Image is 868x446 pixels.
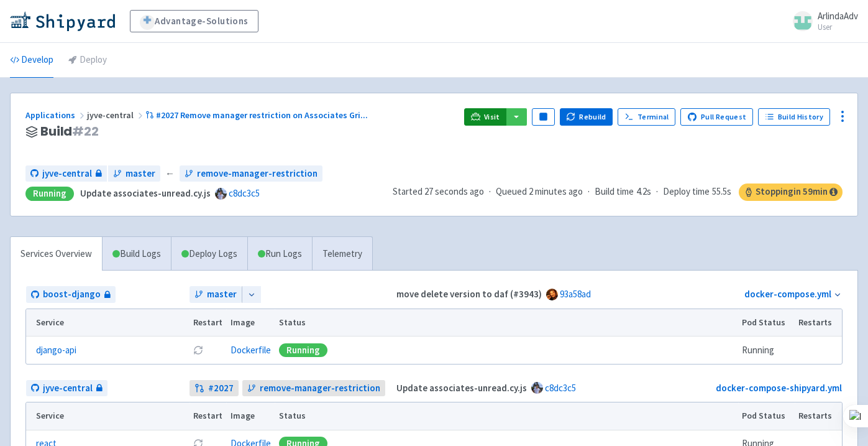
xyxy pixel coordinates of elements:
span: ArlindaAdv [818,10,858,22]
a: Applications [25,109,87,121]
a: Visit [464,108,506,126]
time: 2 minutes ago [529,185,583,197]
a: #2027 [190,380,239,397]
div: · · · [393,184,843,201]
button: Pause [532,108,554,126]
span: Build [40,124,99,139]
a: master [190,286,242,303]
a: Advantage-Solutions [130,10,258,32]
th: Pod Status [738,402,795,430]
span: master [207,287,237,302]
span: master [126,167,155,181]
th: Service [26,309,190,337]
a: Dockerfile [231,344,271,356]
a: docker-compose-shipyard.yml [716,382,842,394]
strong: Update associates-unread.cy.js [396,382,527,394]
a: Develop [10,43,53,78]
a: Telemetry [312,237,372,271]
a: Build Logs [103,237,171,271]
strong: # 2027 [208,381,234,396]
span: Visit [484,112,500,122]
span: jyve-central [42,167,92,181]
span: Deploy time [663,185,710,199]
td: Running [738,337,795,364]
span: jyve-central [87,109,145,121]
th: Image [226,309,275,337]
a: ArlindaAdv User [785,11,858,31]
a: jyve-central [25,165,107,182]
a: Build History [758,108,830,126]
th: Restarts [795,402,842,430]
span: boost-django [43,287,101,302]
th: Restart [190,309,227,337]
a: Services Overview [11,237,102,271]
div: Running [25,187,74,201]
a: master [108,165,160,182]
span: Queued [496,185,583,197]
span: jyve-central [43,381,93,396]
img: Shipyard logo [10,11,115,31]
a: c8dc3c5 [545,382,576,394]
div: Running [279,343,327,357]
a: Deploy Logs [171,237,247,271]
th: Image [226,402,275,430]
a: Pull Request [680,108,753,126]
a: django-api [36,343,76,358]
a: Run Logs [247,237,312,271]
a: remove-manager-restriction [242,380,385,397]
span: Started [393,185,484,197]
strong: move delete version to daf (#3943) [396,288,542,300]
span: #2027 Remove manager restriction on Associates Gri ... [156,109,368,121]
th: Service [26,402,190,430]
button: Rebuild [560,108,613,126]
strong: Update associates-unread.cy.js [80,187,211,199]
span: remove-manager-restriction [197,167,318,181]
th: Status [275,402,738,430]
span: 55.5s [712,185,731,199]
time: 27 seconds ago [424,185,484,197]
a: #2027 Remove manager restriction on Associates Gri... [145,109,370,121]
th: Pod Status [738,309,795,337]
span: Stopping in 59 min [739,184,843,201]
th: Restarts [795,309,842,337]
a: Terminal [618,108,675,126]
a: jyve-central [26,380,107,397]
th: Status [275,309,738,337]
a: 93a58ad [560,288,591,300]
a: remove-manager-restriction [180,165,322,182]
span: ← [165,167,175,181]
a: boost-django [26,286,116,303]
a: docker-compose.yml [744,288,831,300]
th: Restart [190,402,227,430]
span: 4.2s [636,185,651,199]
small: User [818,23,858,31]
span: # 22 [72,123,99,140]
span: remove-manager-restriction [260,381,380,396]
a: c8dc3c5 [229,187,260,199]
button: Restart pod [193,345,203,355]
a: Deploy [68,43,107,78]
span: Build time [595,185,634,199]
